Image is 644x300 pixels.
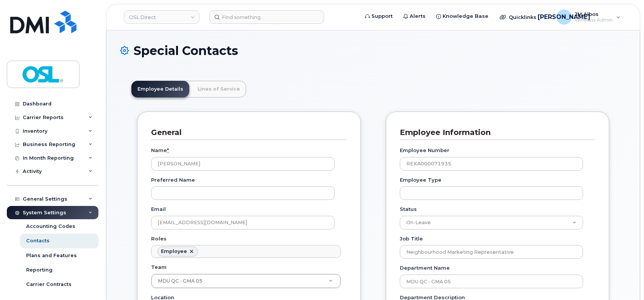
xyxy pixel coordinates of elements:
label: Department Name [400,264,450,272]
label: Roles [151,235,167,242]
h3: General [151,127,341,138]
label: Employee Number [400,147,449,154]
a: Employee Details [131,81,189,97]
label: Job Title [400,235,423,242]
div: Employee [161,248,187,254]
span: MDU QC - GMA 05 [158,278,203,284]
label: Team [151,264,167,271]
label: Status [400,206,417,213]
a: Lines of Service [192,81,246,97]
abbr: required [167,147,169,153]
label: Name [151,147,169,154]
label: Email [151,206,166,213]
label: Employee Type [400,176,441,184]
a: MDU QC - GMA 05 [151,274,340,288]
h1: Special Contacts [120,44,626,57]
label: Preferred Name [151,176,195,184]
h3: Employee Information [400,127,589,138]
